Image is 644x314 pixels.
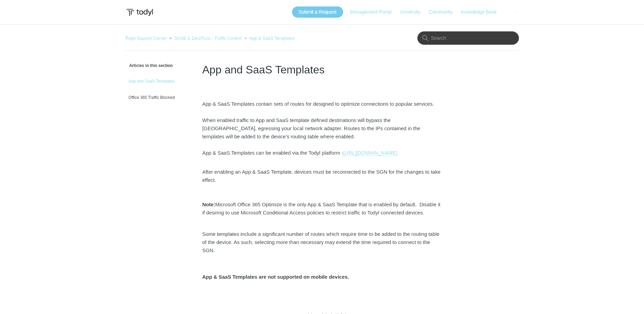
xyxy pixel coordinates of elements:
input: Search [417,31,519,45]
a: SASE & ZeroTrust - Traffic Control [174,36,242,41]
a: Todyl Support Center [125,36,167,41]
div: After enabling an App & SaaS Template, devices must be reconnected to the SGN for the changes to ... [202,167,442,281]
div: App & SaaS Templates contain sets of routes for designed to optimize connections to popular servi... [202,99,442,157]
a: Office 365 Traffic Blocked [125,91,192,104]
img: Todyl Support Center Help Center home page [125,6,154,19]
a: Management Portal [350,8,398,16]
a: App & SaaS Templates [249,36,294,41]
a: [URL][DOMAIN_NAME] [343,150,397,156]
strong: Note: [202,202,215,207]
a: Community [429,8,460,16]
div: Microsoft Office 365 Optimize is the only App & SaaS Template that is enabled by default. Disable... [202,200,442,217]
span: Articles in this section [125,63,173,68]
a: Knowledge Base [461,8,503,16]
li: Todyl Support Center [125,36,168,41]
h1: App and SaaS Templates [202,62,442,78]
a: University [400,8,427,16]
li: SASE & ZeroTrust - Traffic Control [168,36,243,41]
strong: App & SaaS Templates are not supported on mobile devices. [202,274,349,280]
a: Submit a Request [292,6,343,18]
p: Some templates include a significant number of routes which require time to be added to the routi... [202,230,442,255]
a: App and SaaS Templates [125,75,192,88]
li: App & SaaS Templates [243,36,295,41]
